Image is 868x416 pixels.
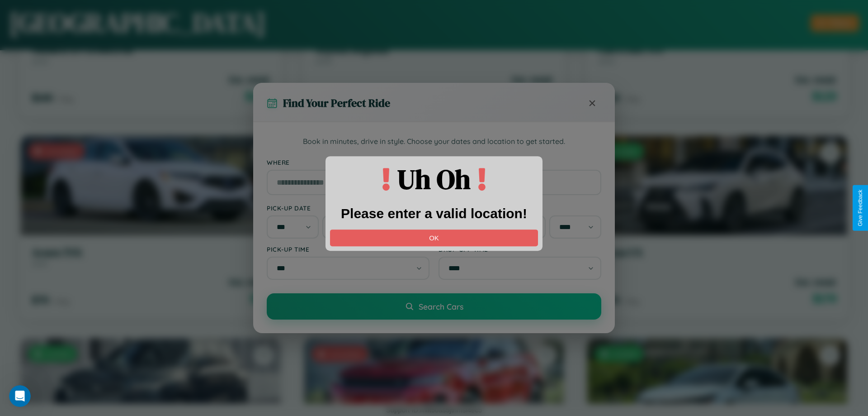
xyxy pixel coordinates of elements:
[419,301,463,311] span: Search Cars
[439,204,601,212] label: Drop-off Date
[439,245,601,253] label: Drop-off Time
[267,245,429,253] label: Pick-up Time
[267,204,429,212] label: Pick-up Date
[267,158,601,166] label: Where
[267,136,601,148] p: Book in minutes, drive in style. Choose your dates and location to get started.
[283,96,390,110] h3: Find Your Perfect Ride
